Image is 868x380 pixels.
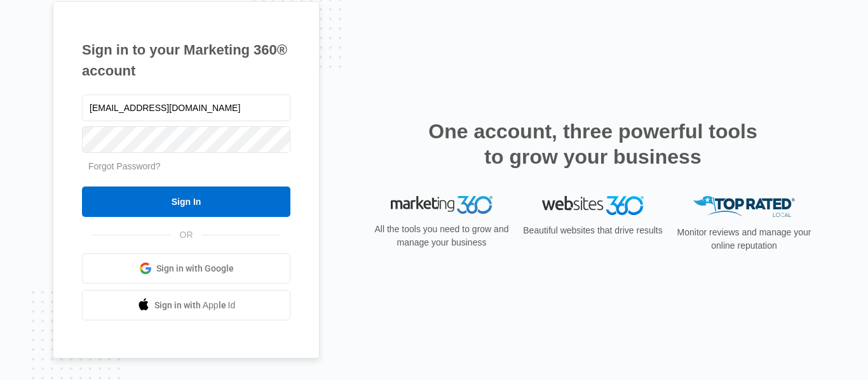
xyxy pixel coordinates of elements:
img: Websites 360 [542,196,644,214]
img: Top Rated Local [693,196,795,217]
h2: One account, three powerful tools to grow your business [424,119,761,169]
a: Sign in with Google [82,253,290,284]
img: Marketing 360 [391,196,492,214]
span: Sign in with Google [156,262,234,275]
input: Email [82,95,290,121]
span: OR [171,228,202,242]
span: Sign in with Apple Id [154,299,236,312]
p: Beautiful websites that drive results [522,224,664,237]
input: Sign In [82,187,290,217]
h1: Sign in to your Marketing 360® account [82,39,290,81]
a: Sign in with Apple Id [82,290,290,320]
a: Forgot Password? [88,161,161,171]
p: Monitor reviews and manage your online reputation [673,226,815,252]
p: All the tools you need to grow and manage your business [370,223,513,249]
